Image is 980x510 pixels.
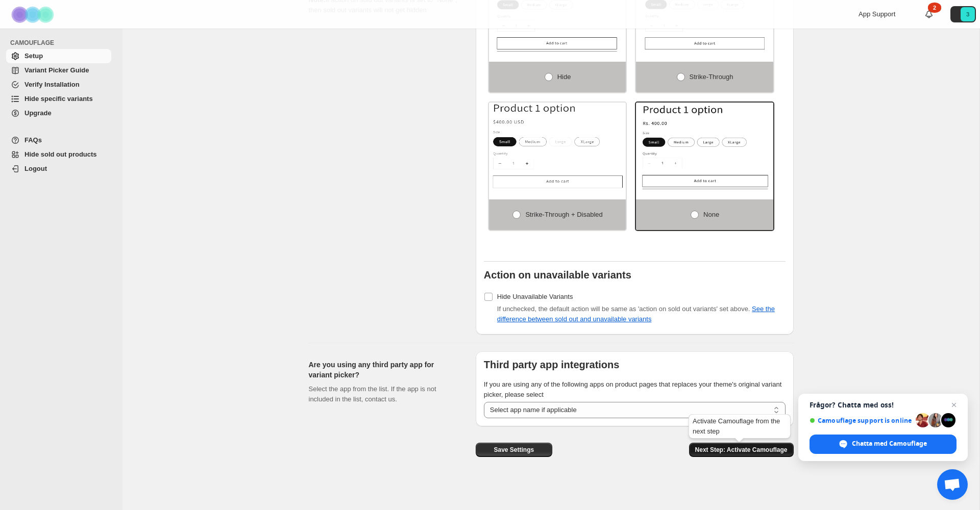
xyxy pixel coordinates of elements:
h2: Are you using any third party app for variant picker? [309,360,459,380]
span: Logout [24,165,47,172]
button: Next Step: Activate Camouflage [689,443,794,457]
span: Select the app from the list. If the app is not included in the list, contact us. [309,385,436,403]
span: Avatar with initials 3 [961,7,975,21]
span: Hide sold out products [24,150,97,158]
span: FAQs [24,136,42,144]
div: Öppna chatt [937,469,968,500]
span: Next Step: Activate Camouflage [695,446,788,454]
div: 2 [928,3,941,13]
span: Hide Unavailable Variants [497,293,573,300]
text: 3 [966,11,969,17]
span: Variant Picker Guide [24,66,89,74]
button: Avatar with initials 3 [950,6,976,22]
span: Setup [24,52,43,60]
a: FAQs [6,133,111,147]
span: None [703,211,719,218]
span: Strike-through [690,73,733,81]
span: Verify Installation [24,81,80,88]
span: If unchecked, the default action will be same as 'action on sold out variants' set above. [497,305,775,323]
span: If you are using any of the following apps on product pages that replaces your theme's original v... [484,380,782,398]
a: Variant Picker Guide [6,63,111,78]
img: None [636,103,773,189]
a: Hide specific variants [6,92,111,106]
span: Camouflage support is online [810,417,912,424]
span: CAMOUFLAGE [10,39,115,47]
span: App Support [859,10,895,18]
span: Frågor? Chatta med oss! [810,401,957,409]
div: Chatta med Camouflage [810,435,957,454]
span: Strike-through + Disabled [525,211,602,218]
img: Strike-through + Disabled [489,103,626,189]
img: Camouflage [8,1,59,29]
b: Third party app integrations [484,359,620,370]
span: Save Settings [494,446,534,454]
a: Setup [6,49,111,63]
span: Upgrade [24,109,52,117]
a: Upgrade [6,106,111,120]
a: Verify Installation [6,78,111,92]
span: Stäng chatt [948,399,960,411]
span: Hide [557,73,571,81]
b: Action on unavailable variants [484,269,631,280]
span: Hide specific variants [24,95,93,103]
button: Save Settings [476,443,552,457]
a: 2 [924,9,934,19]
span: Chatta med Camouflage [852,439,927,448]
a: Logout [6,162,111,176]
a: Hide sold out products [6,147,111,162]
